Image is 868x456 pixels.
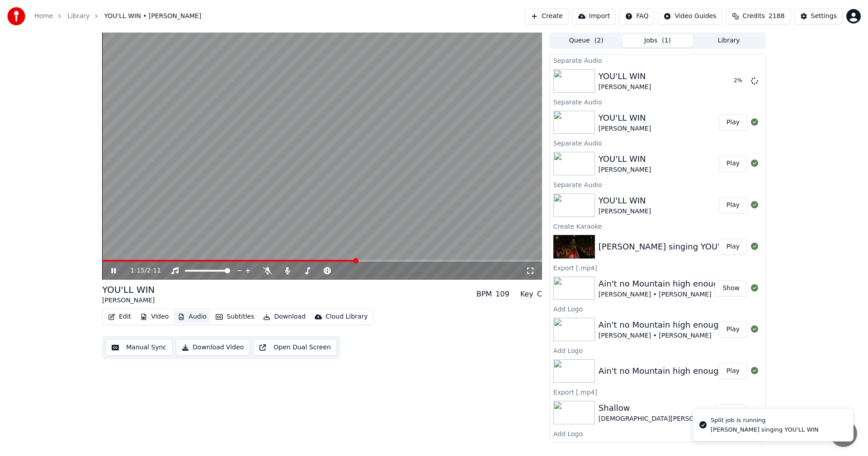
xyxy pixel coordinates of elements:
[550,55,765,66] div: Separate Audio
[550,262,765,273] div: Export [.mp4]
[520,289,533,300] div: Key
[619,8,654,24] button: FAQ
[147,266,161,275] span: 2:11
[769,12,785,21] span: 2188
[599,153,651,165] div: YOU'LL WIN
[599,165,651,174] div: [PERSON_NAME]
[67,12,90,21] a: Library
[599,402,783,414] div: Shallow
[599,319,724,331] div: Ain't no Mountain high enough
[599,240,748,253] div: [PERSON_NAME] singing YOU'LL WIN
[34,12,201,21] nav: breadcrumb
[259,310,309,323] button: Download
[550,428,765,439] div: Add Logo
[102,283,155,296] div: YOU'LL WIN
[719,197,747,213] button: Play
[253,339,337,356] button: Open Dual Screen
[537,289,542,300] div: C
[102,296,155,305] div: [PERSON_NAME]
[137,310,172,323] button: Video
[719,239,747,255] button: Play
[743,12,765,21] span: Credits
[550,96,765,107] div: Separate Audio
[131,266,145,275] span: 1:15
[34,12,53,21] a: Home
[212,310,258,323] button: Subtitles
[693,34,764,47] button: Library
[599,365,724,377] div: Ain't no Mountain high enough
[715,280,747,296] button: Show
[599,83,651,92] div: [PERSON_NAME]
[662,36,671,45] span: ( 1 )
[131,266,152,275] div: /
[599,194,651,207] div: YOU'LL WIN
[572,8,616,24] button: Import
[599,414,783,423] div: [DEMOGRAPHIC_DATA][PERSON_NAME] • [PERSON_NAME]
[550,303,765,314] div: Add Logo
[176,339,250,356] button: Download Video
[599,290,724,299] div: [PERSON_NAME] • [PERSON_NAME]
[599,207,651,216] div: [PERSON_NAME]
[7,7,25,25] img: youka
[719,363,747,379] button: Play
[658,8,722,24] button: Video Guides
[174,310,210,323] button: Audio
[719,155,747,172] button: Play
[711,426,819,434] div: [PERSON_NAME] singing YOU'LL WIN
[599,70,651,83] div: YOU'LL WIN
[599,277,724,290] div: Ain't no Mountain high enough
[550,386,765,397] div: Export [.mp4]
[711,416,819,425] div: Split job is running
[726,8,791,24] button: Credits2188
[550,221,765,231] div: Create Karaoke
[550,345,765,356] div: Add Logo
[104,310,135,323] button: Edit
[106,339,172,356] button: Manual Sync
[325,312,368,321] div: Cloud Library
[599,124,651,133] div: [PERSON_NAME]
[550,137,765,148] div: Separate Audio
[104,12,201,21] span: YOU'LL WIN • [PERSON_NAME]
[495,289,509,300] div: 109
[734,77,747,85] div: 2 %
[719,321,747,338] button: Play
[622,34,693,47] button: Jobs
[599,331,724,340] div: [PERSON_NAME] • [PERSON_NAME]
[476,289,492,300] div: BPM
[551,34,622,47] button: Queue
[594,36,604,45] span: ( 2 )
[794,8,843,24] button: Settings
[811,12,837,21] div: Settings
[550,179,765,190] div: Separate Audio
[719,114,747,131] button: Play
[525,8,569,24] button: Create
[599,112,651,124] div: YOU'LL WIN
